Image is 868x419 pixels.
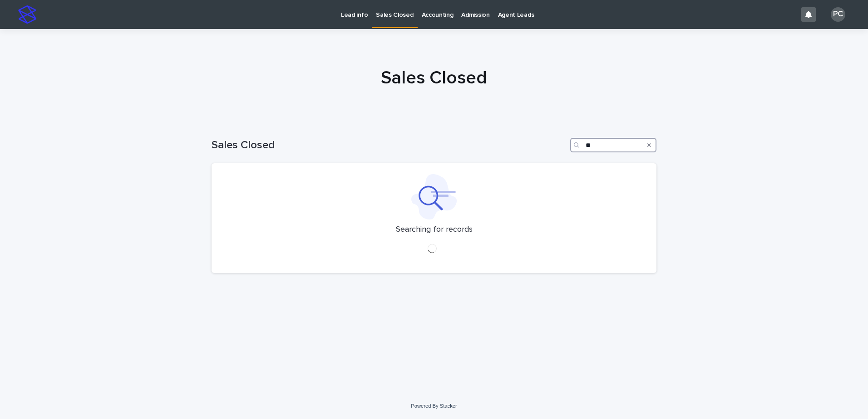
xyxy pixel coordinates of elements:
[411,403,457,409] a: Powered By Stacker
[831,7,845,22] div: PC
[18,5,36,24] img: stacker-logo-s-only.png
[212,139,567,152] h1: Sales Closed
[212,67,656,89] h1: Sales Closed
[570,138,656,152] input: Search
[396,225,473,235] p: Searching for records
